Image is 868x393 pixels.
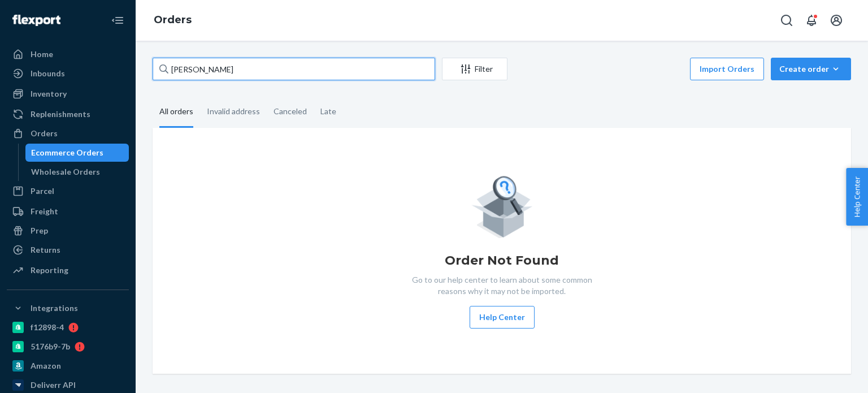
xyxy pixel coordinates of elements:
a: Prep [7,222,129,240]
div: 5176b9-7b [31,341,70,352]
a: Inventory [7,85,129,103]
h1: Order Not Found [445,252,559,270]
a: f12898-4 [7,318,129,336]
button: Help Center [470,306,535,329]
button: Integrations [7,299,129,317]
a: Freight [7,202,129,221]
button: Help Center [846,168,868,226]
div: Filter [442,63,507,75]
div: Home [31,49,53,60]
ol: breadcrumbs [145,4,201,37]
div: Amazon [31,360,61,372]
div: Reporting [31,265,68,276]
div: Orders [31,128,58,139]
button: Close Navigation [106,9,129,32]
img: Flexport logo [12,15,60,26]
div: Returns [31,244,60,256]
a: Amazon [7,357,129,375]
div: Parcel [31,185,54,197]
a: Home [7,45,129,63]
a: Wholesale Orders [25,163,129,181]
a: Returns [7,241,129,259]
div: Replenishments [31,109,90,120]
a: Replenishments [7,105,129,123]
a: 5176b9-7b [7,338,129,356]
button: Import Orders [690,58,764,80]
p: Go to our help center to learn about some common reasons why it may not be imported. [403,274,601,297]
button: Open notifications [800,9,823,32]
a: Orders [154,14,192,26]
div: f12898-4 [31,322,64,333]
button: Create order [771,58,851,80]
div: Prep [31,225,48,236]
button: Filter [442,58,507,80]
div: Wholesale Orders [31,166,100,178]
a: Reporting [7,261,129,279]
input: Search orders [153,58,435,80]
div: Late [320,97,336,126]
div: Freight [31,206,58,217]
div: Inventory [31,88,67,100]
div: Canceled [274,97,307,126]
div: All orders [159,97,193,128]
a: Inbounds [7,64,129,83]
button: Open Search Box [775,9,798,32]
div: Deliverr API [31,379,76,391]
div: Invalid address [207,97,260,126]
div: Integrations [31,303,78,314]
div: Create order [779,63,843,75]
img: Empty list [471,173,533,238]
button: Open account menu [825,9,848,32]
a: Ecommerce Orders [25,144,129,162]
div: Inbounds [31,68,65,79]
div: Ecommerce Orders [31,147,103,158]
a: Orders [7,124,129,142]
a: Parcel [7,182,129,200]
